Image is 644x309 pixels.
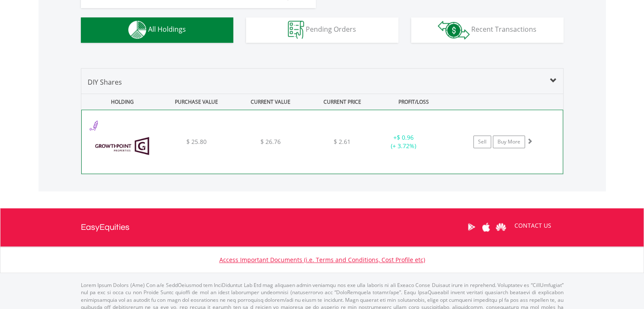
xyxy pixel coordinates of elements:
[471,25,536,34] span: Recent Transactions
[473,135,491,148] a: Sell
[308,94,376,110] div: CURRENT PRICE
[306,25,356,34] span: Pending Orders
[235,94,307,110] div: CURRENT VALUE
[493,135,525,148] a: Buy More
[378,94,450,110] div: PROFIT/LOSS
[81,208,130,246] a: EasyEquities
[148,25,186,34] span: All Holdings
[246,17,398,43] button: Pending Orders
[81,17,233,43] button: All Holdings
[88,77,122,87] span: DIY Shares
[288,21,304,39] img: pending_instructions-wht.png
[128,21,146,39] img: holdings-wht.png
[82,94,159,110] div: HOLDING
[160,94,233,110] div: PURCHASE VALUE
[494,214,509,240] a: Huawei
[186,138,207,146] span: $ 25.80
[479,214,494,240] a: Apple
[371,133,435,150] div: + (+ 3.72%)
[334,138,351,146] span: $ 2.61
[464,214,479,240] a: Google Play
[509,214,557,237] a: CONTACT US
[438,21,470,39] img: transactions-zar-wht.png
[86,121,159,171] img: EQU.AU.GOZ.png
[396,133,413,141] span: $ 0.96
[260,138,281,146] span: $ 26.76
[411,17,564,43] button: Recent Transactions
[219,256,425,264] a: Access Important Documents (i.e. Terms and Conditions, Cost Profile etc)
